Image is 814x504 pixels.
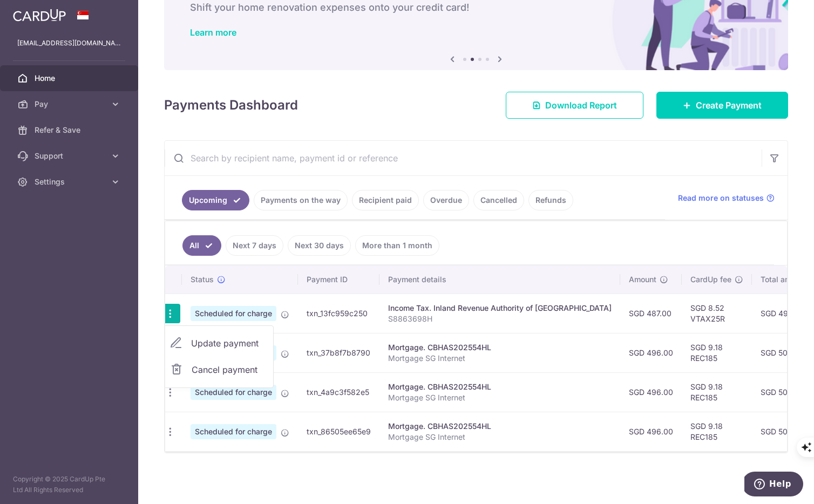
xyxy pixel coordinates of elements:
a: All [182,235,221,256]
a: Learn more [190,27,236,38]
a: Next 30 days [288,235,351,256]
td: txn_4a9c3f582e5 [298,372,379,412]
span: Status [191,274,214,285]
p: S8863698H [388,314,612,324]
span: Pay [35,99,106,110]
td: txn_13fc959c250 [298,294,379,333]
td: SGD 487.00 [620,294,682,333]
span: Download Report [545,99,617,112]
img: CardUp [13,9,66,22]
p: Mortgage SG Internet [388,432,612,442]
p: Mortgage SG Internet [388,392,612,403]
span: Read more on statuses [678,193,764,203]
span: Support [35,151,106,161]
td: txn_86505ee65e9 [298,412,379,451]
td: SGD 9.18 REC185 [682,412,752,451]
td: txn_37b8f7b8790 [298,333,379,372]
h4: Payments Dashboard [164,96,298,115]
a: Recipient paid [352,190,419,210]
span: Home [35,73,106,84]
iframe: Opens a widget where you can find more information [744,472,803,499]
td: SGD 9.18 REC185 [682,372,752,412]
span: Scheduled for charge [191,385,276,400]
a: Download Report [506,92,643,119]
span: Scheduled for charge [191,424,276,439]
div: Income Tax. Inland Revenue Authority of [GEOGRAPHIC_DATA] [388,303,612,314]
td: SGD 9.18 REC185 [682,333,752,372]
span: Create Payment [696,99,762,112]
p: [EMAIL_ADDRESS][DOMAIN_NAME] [17,38,121,49]
a: Read more on statuses [678,193,775,203]
span: Amount [629,274,656,285]
span: Total amt. [761,274,796,285]
p: Mortgage SG Internet [388,353,612,364]
a: Next 7 days [226,235,283,256]
th: Payment details [379,265,620,294]
td: SGD 496.00 [620,372,682,412]
span: Scheduled for charge [191,306,276,321]
span: CardUp fee [690,274,731,285]
td: SGD 496.00 [620,412,682,451]
div: Mortgage. CBHAS202554HL [388,342,612,353]
a: Refunds [528,190,573,210]
a: Cancelled [473,190,524,210]
a: More than 1 month [355,235,439,256]
a: Overdue [423,190,469,210]
span: Refer & Save [35,125,106,135]
td: SGD 8.52 VTAX25R [682,294,752,333]
a: Upcoming [182,190,249,210]
a: Create Payment [656,92,788,119]
th: Payment ID [298,265,379,294]
span: Settings [35,176,106,187]
div: Mortgage. CBHAS202554HL [388,421,612,432]
a: Payments on the way [254,190,348,210]
input: Search by recipient name, payment id or reference [165,141,762,175]
h6: Shift your home renovation expenses onto your credit card! [190,1,762,14]
div: Mortgage. CBHAS202554HL [388,382,612,392]
td: SGD 496.00 [620,333,682,372]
